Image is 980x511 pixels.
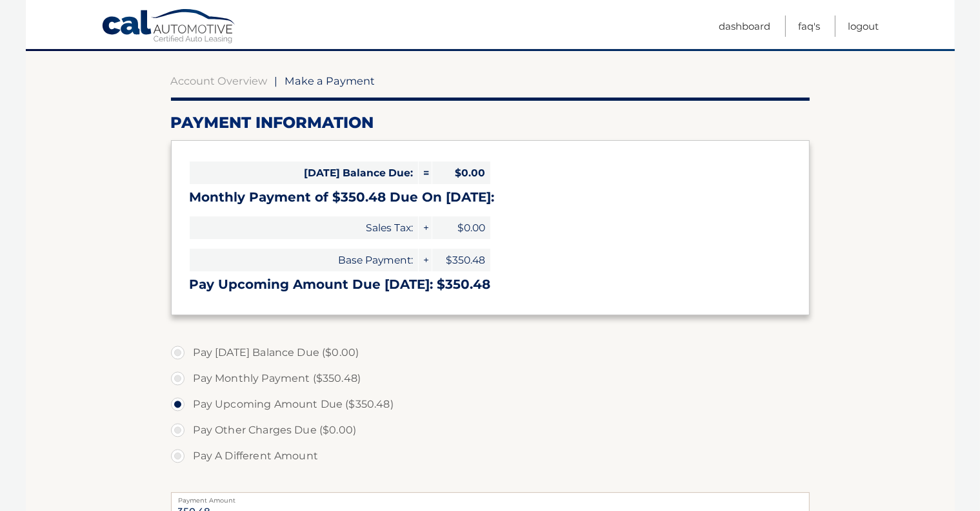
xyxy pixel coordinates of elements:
span: Sales Tax: [190,216,418,239]
a: FAQ's [799,16,821,37]
span: [DATE] Balance Due: [190,162,418,184]
span: Make a Payment [285,74,375,87]
h3: Pay Upcoming Amount Due [DATE]: $350.48 [190,276,791,293]
label: Payment Amount [171,492,810,503]
h2: Payment Information [171,113,810,132]
a: Account Overview [171,74,268,87]
span: = [419,162,432,184]
label: Pay Other Charges Due ($0.00) [171,417,810,443]
a: Cal Automotive [101,8,237,46]
label: Pay Upcoming Amount Due ($350.48) [171,391,810,417]
a: Dashboard [719,16,771,37]
span: $350.48 [432,249,490,271]
span: + [419,249,432,271]
span: | [275,74,278,87]
label: Pay [DATE] Balance Due ($0.00) [171,340,810,366]
span: $0.00 [432,216,490,239]
span: + [419,216,432,239]
h3: Monthly Payment of $350.48 Due On [DATE]: [190,189,791,205]
label: Pay Monthly Payment ($350.48) [171,366,810,391]
span: Base Payment: [190,249,418,271]
a: Logout [848,16,879,37]
span: $0.00 [432,162,490,184]
label: Pay A Different Amount [171,443,810,469]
